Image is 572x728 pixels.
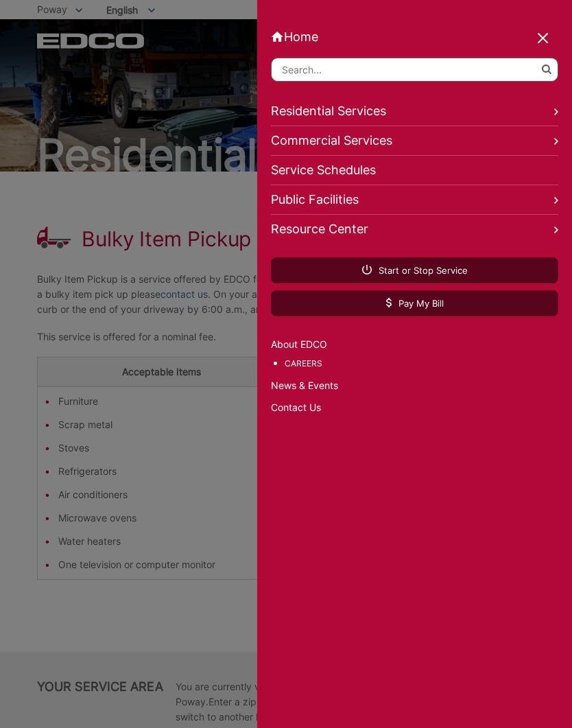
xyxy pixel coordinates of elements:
[285,356,558,371] a: Careers
[271,185,558,215] a: Public Facilities
[271,30,558,44] a: Home
[271,97,558,126] a: Residential Services
[271,378,558,393] a: News & Events
[362,264,468,277] span: Start or Stop Service
[271,156,558,185] a: Service Schedules
[271,58,558,82] input: Search
[271,400,558,415] a: Contact Us
[271,126,558,156] a: Commercial Services
[271,290,558,316] a: Pay My Bill
[271,215,558,244] a: Resource Center
[271,257,558,283] a: Start or Stop Service
[271,337,558,352] a: About EDCO
[386,297,444,309] span: Pay My Bill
